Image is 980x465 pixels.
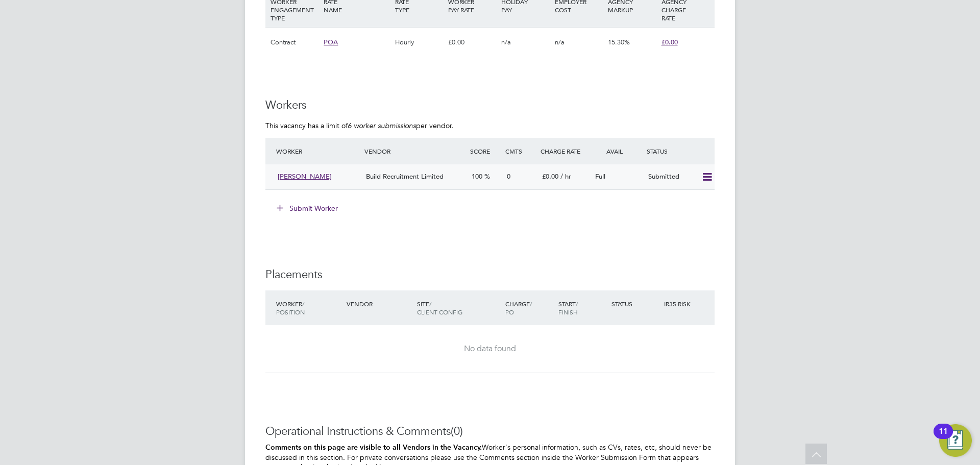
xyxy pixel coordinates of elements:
b: Comments on this page are visible to all Vendors in the Vacancy. [265,443,482,452]
div: £0.00 [446,28,499,57]
div: Hourly [393,28,446,57]
span: £0.00 [542,172,558,181]
h3: Operational Instructions & Comments [265,424,715,439]
span: 0 [507,172,510,181]
span: £0.00 [661,38,678,46]
span: [PERSON_NAME] [278,172,332,181]
div: Score [468,142,503,160]
h3: Placements [265,267,715,282]
div: Charge Rate [538,142,591,160]
em: 6 worker submissions [348,121,416,130]
span: (0) [451,424,463,438]
p: This vacancy has a limit of per vendor. [265,121,715,130]
span: / Finish [558,300,578,316]
div: IR35 Risk [661,295,697,313]
div: Worker [274,295,344,321]
span: POA [324,38,338,46]
span: / Client Config [417,300,462,316]
span: Build Recruitment Limited [366,172,444,181]
div: Charge [503,295,556,321]
span: / Position [276,300,305,316]
button: Open Resource Center, 11 new notifications [939,424,972,457]
div: Submitted [644,168,697,185]
span: Full [595,172,605,181]
span: n/a [555,38,565,46]
h3: Workers [265,98,715,113]
div: Vendor [362,142,468,160]
div: Vendor [344,295,414,313]
div: Site [414,295,503,321]
span: / hr [560,172,571,181]
div: Status [609,295,662,313]
span: n/a [501,38,511,46]
div: Avail [591,142,644,160]
div: 11 [939,431,948,445]
div: Cmts [503,142,538,160]
button: Submit Worker [269,200,346,216]
div: Status [644,142,715,160]
div: Contract [268,28,321,57]
span: / PO [505,300,532,316]
div: Start [556,295,609,321]
span: 100 [472,172,482,181]
span: 15.30% [608,38,630,46]
div: No data found [276,344,704,354]
div: Worker [274,142,362,160]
